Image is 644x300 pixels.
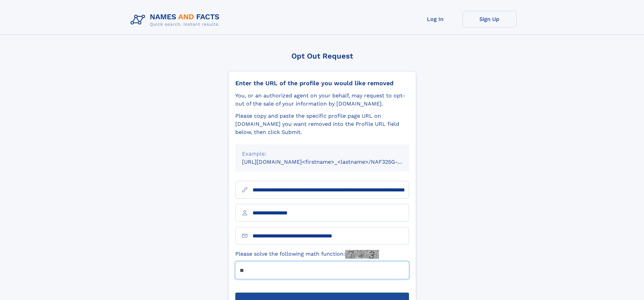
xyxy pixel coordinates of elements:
[235,92,409,108] div: You, or an authorized agent on your behalf, may request to opt-out of the sale of your informatio...
[242,159,422,165] small: [URL][DOMAIN_NAME]<firstname>_<lastname>/NAF325G-xxxxxxxx
[235,79,409,87] div: Enter the URL of the profile you would like removed
[235,112,409,136] div: Please copy and paste the specific profile page URL on [DOMAIN_NAME] you want removed into the Pr...
[242,150,402,158] div: Example:
[462,11,517,27] a: Sign Up
[128,11,225,29] img: Logo Names and Facts
[235,250,379,259] label: Please solve the following math function:
[408,11,462,27] a: Log In
[228,52,416,60] div: Opt Out Request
